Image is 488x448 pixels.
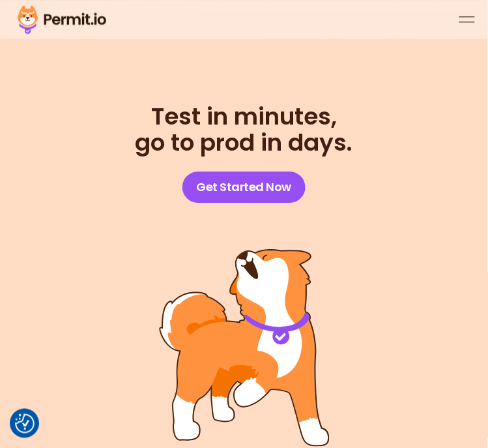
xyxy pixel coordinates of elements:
button: Consent Preferences [15,414,35,434]
img: Revisit consent button [15,414,35,434]
a: Get Started Now [182,172,306,203]
span: Test in minutes, [135,104,353,130]
h2: go to prod in days. [135,104,353,156]
button: open menu [459,12,475,27]
img: Permit logo [13,3,111,37]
